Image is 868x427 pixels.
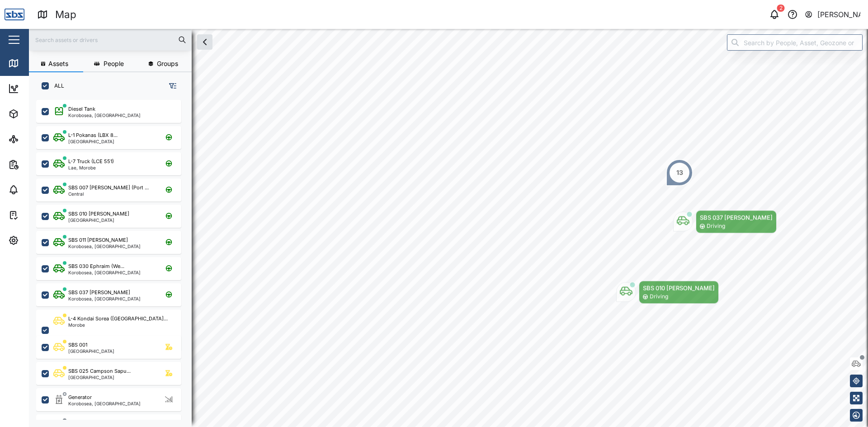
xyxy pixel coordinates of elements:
[68,184,149,192] div: SBS 007 [PERSON_NAME] (Port ...
[24,160,54,169] div: Reports
[707,222,725,230] div: Driving
[68,105,95,113] div: Diesel Tank
[68,192,149,196] div: Central
[68,139,118,144] div: [GEOGRAPHIC_DATA]
[676,168,683,178] div: 13
[673,210,777,233] div: Map marker
[24,210,48,220] div: Tasks
[700,213,773,222] div: SBS 037 [PERSON_NAME]
[817,9,861,20] div: [PERSON_NAME]
[49,82,64,89] label: ALL
[68,131,118,139] div: L-1 Pokanas (LBX 8...
[24,109,52,119] div: Assets
[48,61,68,67] span: Assets
[727,34,863,51] input: Search by People, Asset, Geozone or Place
[29,29,868,427] canvas: Map
[616,281,719,304] div: Map marker
[666,159,693,186] div: Map marker
[157,61,178,67] span: Groups
[68,341,87,349] div: SBS 001
[68,394,92,401] div: Generator
[24,84,64,94] div: Dashboard
[804,8,861,21] button: [PERSON_NAME]
[777,5,785,12] div: 2
[34,33,186,47] input: Search assets or drivers
[68,165,114,170] div: Lae, Morobe
[5,5,24,24] img: Main Logo
[24,134,45,144] div: Sites
[104,61,124,67] span: People
[68,289,130,296] div: SBS 037 [PERSON_NAME]
[650,292,668,301] div: Driving
[68,236,128,244] div: SBS 011 [PERSON_NAME]
[68,323,168,327] div: Morobe
[68,315,168,323] div: L-4 Kondai Sorea ([GEOGRAPHIC_DATA]...
[643,283,715,292] div: SBS 010 [PERSON_NAME]
[68,210,129,218] div: SBS 010 [PERSON_NAME]
[68,244,141,249] div: Korobosea, [GEOGRAPHIC_DATA]
[55,7,76,23] div: Map
[24,58,44,68] div: Map
[68,218,129,222] div: [GEOGRAPHIC_DATA]
[68,270,141,275] div: Korobosea, [GEOGRAPHIC_DATA]
[68,401,141,406] div: Korobosea, [GEOGRAPHIC_DATA]
[24,185,52,195] div: Alarms
[68,158,114,165] div: L-7 Truck (LCE 551)
[24,235,56,245] div: Settings
[68,113,141,117] div: Korobosea, [GEOGRAPHIC_DATA]
[68,263,124,270] div: SBS 030 Ephraim (We...
[36,97,191,420] div: grid
[68,375,131,380] div: [GEOGRAPHIC_DATA]
[68,296,141,301] div: Korobosea, [GEOGRAPHIC_DATA]
[68,367,131,375] div: SBS 025 Campson Sapu...
[68,349,114,353] div: [GEOGRAPHIC_DATA]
